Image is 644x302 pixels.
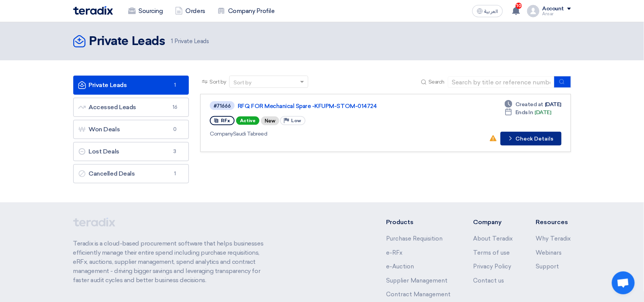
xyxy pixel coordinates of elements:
a: Orders [169,3,211,19]
a: Cancelled Deals1 [73,164,189,183]
span: 1 [170,81,179,89]
img: Teradix logo [73,6,113,15]
input: Search by title or reference number [448,76,555,88]
a: Contact us [473,277,504,284]
a: Support [536,263,559,270]
a: Privacy Policy [473,263,512,270]
a: Contract Management [386,291,451,298]
span: العربية [485,9,498,14]
span: Sort by [209,78,226,86]
span: 3 [170,148,179,155]
a: Lost Deals3 [73,142,189,161]
span: 16 [170,103,179,111]
a: Purchase Requisition [386,235,443,242]
span: Company [210,131,233,137]
a: Webinars [536,249,562,256]
span: Ends In [515,108,533,116]
a: Won Deals0 [73,120,189,139]
span: Private Leads [171,37,209,46]
a: About Teradix [473,235,513,242]
a: Accessed Leads16 [73,98,189,117]
button: العربية [472,5,503,17]
div: [DATE] [505,108,551,116]
a: Supplier Management [386,277,448,284]
span: Created at [515,100,543,108]
img: profile_test.png [527,5,539,17]
div: Open chat [612,271,635,294]
li: Resources [536,218,571,227]
li: Products [386,218,451,227]
span: RFx [221,118,230,123]
span: 1 [170,170,179,178]
button: Check Details [501,132,562,145]
div: New [261,116,279,125]
div: Saudi Tabreed [210,130,430,138]
a: RFQ FOR Mechanical Spare -KFUPM-STOM-014724 [238,103,428,110]
div: [DATE] [505,100,561,108]
a: Company Profile [211,3,281,19]
span: 0 [170,126,179,133]
div: #71666 [214,103,231,108]
a: e-Auction [386,263,414,270]
a: Private Leads1 [73,76,189,95]
div: Sort by [233,79,251,87]
span: 1 [171,38,173,45]
li: Company [473,218,513,227]
span: Search [428,78,444,86]
a: Sourcing [122,3,169,19]
a: e-RFx [386,249,402,256]
h2: Private Leads [89,34,165,49]
a: Why Teradix [536,235,571,242]
span: Active [236,116,259,125]
span: Low [291,118,301,123]
div: Account [543,6,564,12]
p: Teradix is a cloud-based procurement software that helps businesses efficiently manage their enti... [73,239,272,285]
span: 10 [516,3,522,9]
div: Ansar [543,12,571,16]
a: Terms of use [473,249,510,256]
